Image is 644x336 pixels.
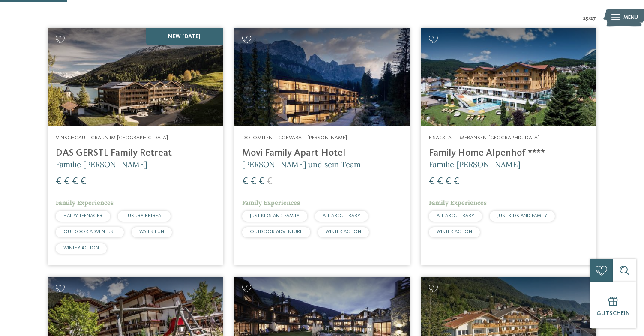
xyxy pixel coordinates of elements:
span: € [267,177,273,187]
h4: Movi Family Apart-Hotel [242,147,401,159]
span: 27 [590,15,596,22]
span: € [242,177,248,187]
span: € [72,177,78,187]
span: € [258,177,264,187]
span: € [453,177,459,187]
span: / [588,15,590,22]
span: Familie [PERSON_NAME] [56,159,147,169]
span: JUST KIDS AND FAMILY [497,213,547,219]
span: [PERSON_NAME] und sein Team [242,159,361,169]
span: € [250,177,256,187]
img: Familienhotels gesucht? Hier findet ihr die besten! [234,28,409,126]
h4: Family Home Alpenhof **** [429,147,588,159]
span: Dolomiten – Corvara – [PERSON_NAME] [242,135,347,141]
span: LUXURY RETREAT [126,213,163,219]
span: 25 [583,15,588,22]
span: WINTER ACTION [437,229,472,234]
span: HAPPY TEENAGER [63,213,102,219]
span: € [429,177,435,187]
a: Familienhotels gesucht? Hier findet ihr die besten! Eisacktal – Meransen-[GEOGRAPHIC_DATA] Family... [421,28,596,265]
span: WINTER ACTION [63,246,99,251]
a: Familienhotels gesucht? Hier findet ihr die besten! Dolomiten – Corvara – [PERSON_NAME] Movi Fami... [234,28,409,265]
span: € [56,177,62,187]
span: Eisacktal – Meransen-[GEOGRAPHIC_DATA] [429,135,539,141]
span: Family Experiences [56,199,114,207]
span: WATER FUN [139,229,164,234]
a: Familienhotels gesucht? Hier findet ihr die besten! NEW [DATE] Vinschgau – Graun im [GEOGRAPHIC_D... [48,28,223,265]
span: ALL ABOUT BABY [437,213,474,219]
span: Vinschgau – Graun im [GEOGRAPHIC_DATA] [56,135,168,141]
img: Familienhotels gesucht? Hier findet ihr die besten! [48,28,223,126]
span: OUTDOOR ADVENTURE [250,229,303,234]
span: JUST KIDS AND FAMILY [250,213,300,219]
a: Gutschein [590,282,636,328]
img: Family Home Alpenhof **** [421,28,596,126]
span: € [437,177,443,187]
span: OUTDOOR ADVENTURE [63,229,116,234]
h4: DAS GERSTL Family Retreat [56,147,215,159]
span: € [64,177,70,187]
span: Family Experiences [242,199,300,207]
span: € [445,177,451,187]
span: Familie [PERSON_NAME] [429,159,520,169]
span: € [80,177,86,187]
span: Family Experiences [429,199,487,207]
span: ALL ABOUT BABY [323,213,360,219]
span: WINTER ACTION [326,229,361,234]
span: Gutschein [596,310,630,316]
